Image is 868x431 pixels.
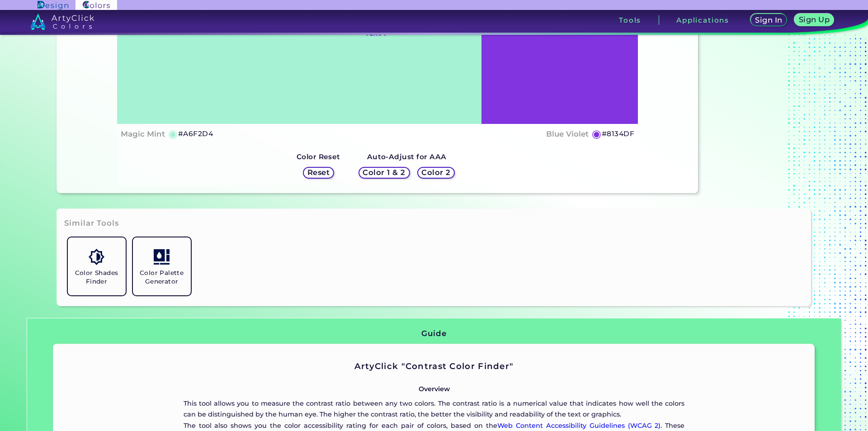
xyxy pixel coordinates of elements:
[89,249,104,265] img: icon_color_shades.svg
[184,360,685,372] h2: ArtyClick "Contrast Color Finder"
[798,16,830,24] h5: Sign Up
[619,17,641,24] h3: Tools
[592,128,602,139] h5: ◉
[750,14,788,27] a: Sign In
[367,152,447,161] strong: Auto-Adjust for AAA
[30,14,94,30] img: logo_artyclick_colors_white.svg
[184,398,685,420] p: This tool allows you to measure the contrast ratio between any two colors. The contrast ratio is ...
[676,17,729,24] h3: Applications
[297,152,340,161] strong: Color Reset
[64,218,119,229] h3: Similar Tools
[546,128,589,141] h4: Blue Violet
[154,249,170,265] img: icon_col_pal_col.svg
[755,16,783,24] h5: Sign In
[363,169,406,176] h5: Color 1 & 2
[602,128,634,140] h5: #8134DF
[421,169,451,176] h5: Color 2
[794,14,834,27] a: Sign Up
[137,269,187,286] h5: Color Palette Generator
[421,328,446,339] h3: Guide
[168,128,178,139] h5: ◉
[71,269,122,286] h5: Color Shades Finder
[129,234,194,299] a: Color Palette Generator
[307,169,330,176] h5: Reset
[64,234,129,299] a: Color Shades Finder
[178,128,213,140] h5: #A6F2D4
[497,422,661,430] a: Web Content Accessibility Guidelines (WCAG 2)
[121,128,165,141] h4: Magic Mint
[184,384,685,394] p: Overview
[38,1,68,9] img: ArtyClick Design logo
